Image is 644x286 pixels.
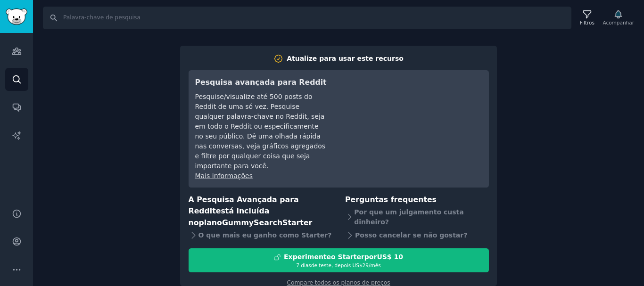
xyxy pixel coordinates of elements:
[195,78,327,87] font: Pesquisa avançada para Reddit
[195,93,326,170] font: Pesquise/visualize até 500 posts do Reddit de uma só vez. Pesquise qualquer palavra-chave no Redd...
[284,253,331,261] font: Experimente
[189,248,489,272] button: Experimenteo StarterporUS$ 107 diasde teste, depois US$29/mês
[345,195,437,204] font: Perguntas frequentes
[328,231,331,239] font: ?
[354,208,463,226] font: Por que um julgamento custa dinheiro?
[341,77,482,147] iframe: Reprodutor de vídeo do YouTube
[355,231,467,239] font: Posso cancelar se não gostar?
[369,262,381,268] font: /mês
[331,253,364,261] font: o Starter
[6,8,27,25] img: Logotipo do GummySearch
[189,195,299,216] font: A Pesquisa Avançada para Reddit
[198,231,295,239] font: O que mais eu ganho com
[363,262,369,268] font: 29
[294,231,328,239] font: o Starter
[43,7,571,29] input: Palavra-chave de pesquisa
[296,262,311,268] font: 7 dias
[195,172,253,180] a: Mais informações
[189,206,270,227] font: está incluída no
[222,218,282,227] font: GummySearch
[199,218,222,227] font: plano
[287,279,390,286] a: Compare todos os planos de preços
[580,20,594,25] font: Filtros
[377,253,403,261] font: US$ 10
[311,262,363,268] font: de teste, depois US$
[282,218,312,227] font: Starter
[287,55,404,62] font: Atualize para usar este recurso
[364,253,377,261] font: por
